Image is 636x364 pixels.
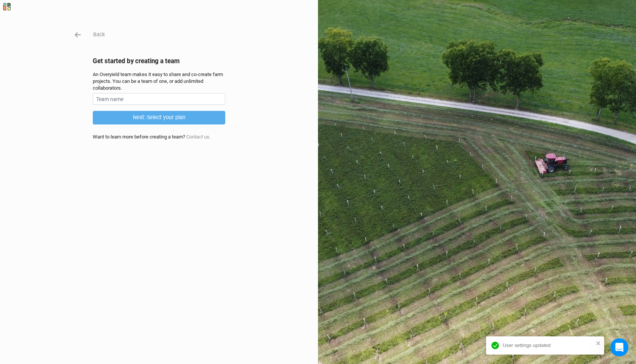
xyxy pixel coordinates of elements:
div: An Overyield team makes it easy to share and co-create farm projects. You can be a team of one, o... [93,71,225,92]
iframe: Intercom live chat [610,338,628,356]
div: Want to learn more before creating a team? [93,134,225,140]
a: Contact us. [186,134,210,140]
button: close [596,339,601,346]
div: User settings updated [503,342,594,349]
button: Back [93,30,105,39]
button: Next: Select your plan [93,111,225,124]
h2: Get started by creating a team [93,57,225,65]
input: Team name [93,93,225,105]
